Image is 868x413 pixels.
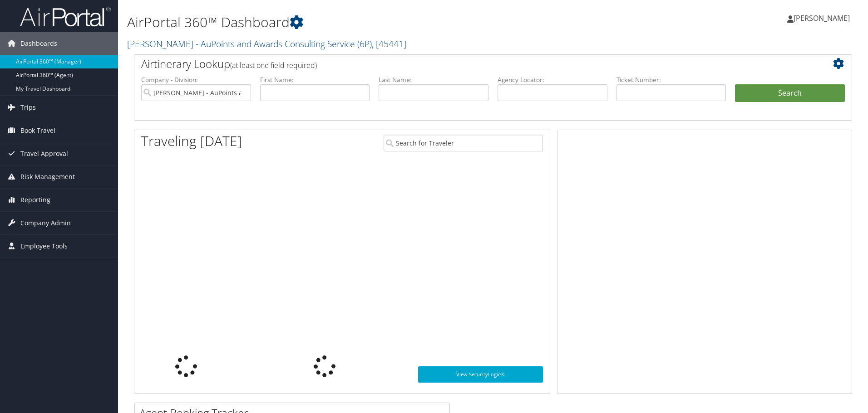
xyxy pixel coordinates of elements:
span: Travel Approval [20,142,68,165]
a: [PERSON_NAME] [787,5,859,32]
span: , [ 45441 ] [372,38,406,50]
label: Last Name: [379,75,488,84]
span: Dashboards [20,32,57,55]
h1: Traveling [DATE] [141,131,242,151]
label: Agency Locator: [498,75,607,84]
a: View SecurityLogic® [418,366,543,383]
h1: AirPortal 360™ Dashboard [127,13,615,32]
img: airportal-logo.png [20,6,111,27]
span: Reporting [20,189,50,211]
span: Book Travel [20,119,55,142]
span: (at least one field required) [230,60,317,70]
input: Search for Traveler [384,135,543,151]
label: Company - Division: [141,75,251,84]
span: Risk Management [20,165,75,188]
label: First Name: [260,75,370,84]
span: Company Admin [20,212,71,234]
span: Employee Tools [20,235,68,258]
h2: Airtinerary Lookup [141,56,785,72]
span: [PERSON_NAME] [794,13,850,23]
span: Trips [20,96,36,119]
label: Ticket Number: [616,75,726,84]
a: [PERSON_NAME] - AuPoints and Awards Consulting Service [127,38,406,50]
span: ( 6P ) [357,38,372,50]
button: Search [735,84,845,102]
